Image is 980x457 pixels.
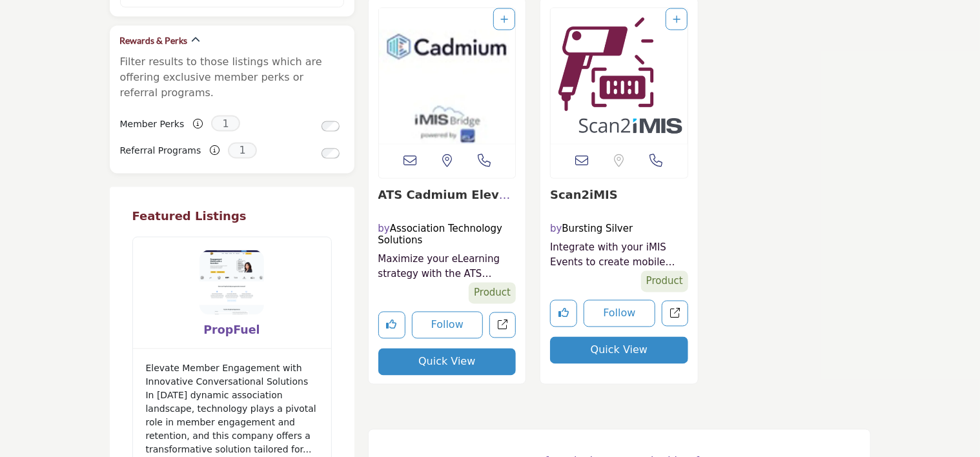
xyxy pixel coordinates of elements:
[228,143,257,159] span: 1
[379,8,516,144] a: Open Listing in new tab
[322,148,340,159] input: Switch to Referral Programs
[562,223,633,235] a: Bursting Silver
[120,140,201,163] label: Referral Programs
[489,312,516,339] a: Redirect to product URL
[146,362,318,457] p: Elevate Member Engagement with Innovative Conversational Solutions In [DATE] dynamic association ...
[132,210,332,224] h2: Featured Listings
[550,241,688,270] a: Integrate with your iMIS Events to create mobile barcode tickets for your events and scan attenda...
[378,188,513,216] a: Open for more info
[551,8,688,144] img: Scan2iMIS
[303,445,311,455] span: ...
[551,8,688,144] a: Open Listing in new tab
[584,300,655,327] button: Follow
[378,188,516,203] h3: ATS Cadmium Elevate LMS Integration Module
[673,14,680,25] a: Add To List For Product
[550,188,618,202] a: Open for more info
[199,250,264,315] img: PropFuel
[203,324,260,337] a: PropFuel
[662,301,688,327] a: Redirect to product URL
[469,283,516,304] span: Product
[322,121,340,132] input: Switch to Member Perks
[641,271,688,292] span: Product
[550,188,688,203] h3: Scan2iMIS
[500,14,508,25] a: Add To List For Product
[378,349,516,376] button: Quick View
[211,116,240,132] span: 1
[378,223,503,247] a: Association Technology Solutions
[120,113,185,136] label: Member Perks
[120,34,188,47] h2: Rewards & Perks
[550,337,688,364] button: Quick View
[550,223,688,235] h4: by
[378,252,516,281] a: Maximize your eLearning strategy with the ATS CommPartners Elevate Bridge. Seamlessly integrate i...
[120,54,344,101] p: Filter results to those listings which are offering exclusive member perks or referral programs.
[378,312,405,339] button: Like product
[379,8,516,144] img: ATS Cadmium Elevate LMS Integration Module
[378,223,516,247] h4: by
[550,300,577,327] button: Like product
[412,312,484,339] button: Follow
